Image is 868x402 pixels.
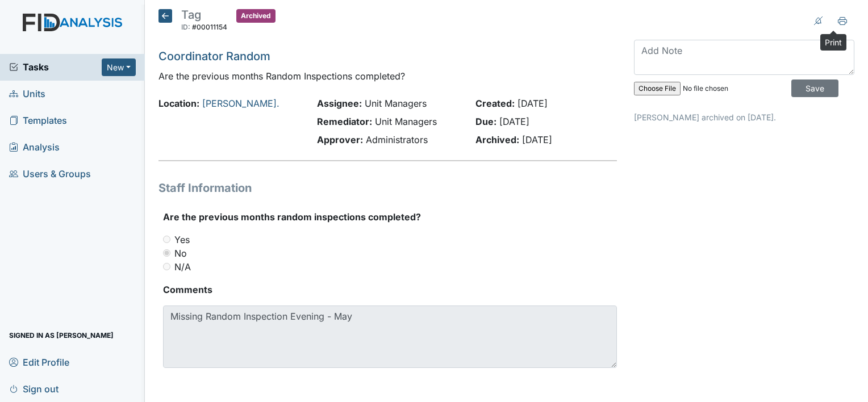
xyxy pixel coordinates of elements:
[158,49,270,63] a: Coordinator Random
[634,111,854,123] p: [PERSON_NAME] archived on [DATE].
[317,116,372,127] strong: Remediator:
[163,263,170,270] input: N/A
[9,112,67,129] span: Templates
[174,260,191,274] label: N/A
[499,116,529,127] span: [DATE]
[9,60,102,74] a: Tasks
[174,246,187,260] label: No
[163,249,170,257] input: No
[820,34,846,51] div: Print
[163,210,421,224] label: Are the previous months random inspections completed?
[9,85,45,103] span: Units
[475,134,519,145] strong: Archived:
[158,98,199,109] strong: Location:
[9,139,60,156] span: Analysis
[181,8,201,22] span: Tag
[9,353,69,371] span: Edit Profile
[163,236,170,243] input: Yes
[202,98,279,109] a: [PERSON_NAME].
[236,9,276,23] span: Archived
[518,98,548,109] span: [DATE]
[9,380,59,397] span: Sign out
[158,179,617,196] h1: Staff Information
[181,23,190,31] span: ID:
[163,283,617,296] strong: Comments
[317,98,362,109] strong: Assignee:
[475,98,515,109] strong: Created:
[317,134,363,145] strong: Approver:
[102,58,136,76] button: New
[366,134,428,145] span: Administrators
[9,326,114,344] span: Signed in as [PERSON_NAME]
[158,69,617,83] p: Are the previous months Random Inspections completed?
[365,98,427,109] span: Unit Managers
[375,116,437,127] span: Unit Managers
[192,23,227,31] span: #00011154
[791,79,838,97] input: Save
[522,134,552,145] span: [DATE]
[163,305,617,368] textarea: Missing Random Inspection Evening - May
[174,233,190,246] label: Yes
[475,116,496,127] strong: Due:
[9,165,91,183] span: Users & Groups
